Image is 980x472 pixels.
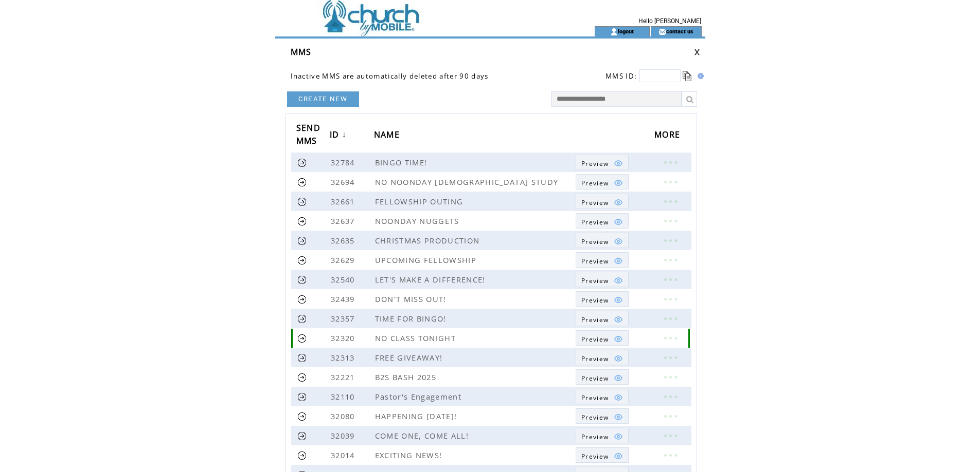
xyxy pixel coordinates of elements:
[576,350,629,365] a: Preview
[581,413,609,422] span: Show MMS preview
[614,451,623,461] img: eye.png
[374,126,402,145] span: NAME
[576,428,629,443] a: Preview
[605,71,637,81] span: MMS ID:
[331,313,358,324] span: 32357
[331,411,358,421] span: 32080
[375,255,479,265] span: UPCOMING FELLOWSHIP
[614,393,623,402] img: eye.png
[614,432,623,441] img: eye.png
[576,213,629,229] a: Preview
[375,216,462,226] span: NOONDAY NUGGETS
[287,91,359,107] a: CREATE NEW
[614,178,623,187] img: eye.png
[581,432,609,441] span: Show MMS preview
[291,46,312,58] span: MMS
[375,157,430,167] span: BINGO TIME!
[375,430,471,441] span: COME ONE, COME ALL!
[614,159,623,168] img: eye.png
[576,330,629,346] a: Preview
[614,256,623,266] img: eye.png
[331,157,358,167] span: 32784
[375,391,464,402] span: Pastor's Engagement
[374,126,405,145] a: NAME
[375,177,561,187] span: NO NOONDAY [DEMOGRAPHIC_DATA] STUDY
[581,335,609,344] span: Show MMS preview
[331,196,358,206] span: 32661
[576,174,629,190] a: Preview
[614,373,623,383] img: eye.png
[331,235,358,246] span: 32635
[581,237,609,246] span: Show MMS preview
[581,179,609,187] span: Show MMS preview
[610,28,618,36] img: account_icon.gif
[576,291,629,307] a: Preview
[330,126,349,145] a: ID↓
[581,374,609,383] span: Show MMS preview
[576,311,629,326] a: Preview
[581,159,609,168] span: Show MMS preview
[581,218,609,226] span: Show MMS preview
[581,315,609,324] span: Show MMS preview
[614,237,623,246] img: eye.png
[331,274,358,285] span: 32540
[331,430,358,441] span: 32039
[576,408,629,424] a: Preview
[581,296,609,305] span: Show MMS preview
[375,235,483,246] span: CHRISTMAS PRODUCTION
[331,294,358,304] span: 32439
[654,126,683,145] span: MORE
[375,352,446,363] span: FREE GIVEAWAY!
[331,372,358,382] span: 32221
[638,17,701,25] span: Hello [PERSON_NAME]
[291,71,489,81] span: Inactive MMS are automatically deleted after 90 days
[618,28,634,34] a: logout
[576,252,629,268] a: Preview
[330,126,342,145] span: ID
[614,198,623,207] img: eye.png
[658,28,666,36] img: contact_us_icon.gif
[375,450,445,460] span: EXCITING NEWS!
[331,255,358,265] span: 32629
[375,196,466,206] span: FELLOWSHIP OUTING
[375,372,439,382] span: B2S BASH 2025
[581,276,609,285] span: Show MMS preview
[576,389,629,404] a: Preview
[331,177,358,187] span: 32694
[375,274,488,285] span: LET'S MAKE A DIFFERENCE!
[576,447,629,463] a: Preview
[576,272,629,287] a: Preview
[581,257,609,266] span: Show MMS preview
[375,333,458,343] span: NO CLASS TONIGHT
[576,155,629,170] a: Preview
[666,28,693,34] a: contact us
[614,217,623,226] img: eye.png
[331,450,358,460] span: 32014
[614,276,623,285] img: eye.png
[614,334,623,344] img: eye.png
[296,120,320,152] span: SEND MMS
[331,216,358,226] span: 32637
[331,352,358,363] span: 32313
[581,393,609,402] span: Show MMS preview
[694,73,704,79] img: help.gif
[375,294,449,304] span: DON'T MISS OUT!
[576,233,629,248] a: Preview
[614,295,623,305] img: eye.png
[375,313,449,324] span: TIME FOR BINGO!
[331,391,358,402] span: 32110
[581,354,609,363] span: Show MMS preview
[576,194,629,209] a: Preview
[375,411,460,421] span: HAPPENING [DATE]!
[576,369,629,385] a: Preview
[614,412,623,422] img: eye.png
[614,315,623,324] img: eye.png
[581,198,609,207] span: Show MMS preview
[331,333,358,343] span: 32320
[581,452,609,461] span: Show MMS preview
[614,354,623,363] img: eye.png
